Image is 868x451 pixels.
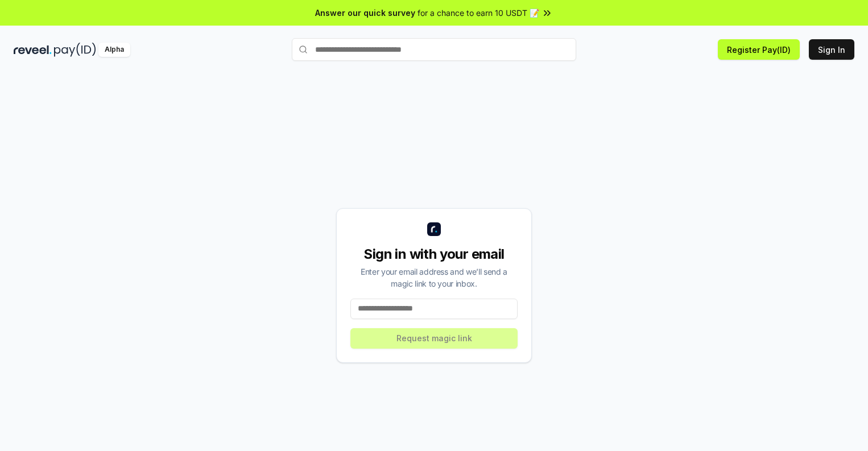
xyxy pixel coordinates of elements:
img: reveel_dark [14,43,52,57]
img: pay_id [54,43,96,57]
button: Register Pay(ID) [718,39,800,60]
span: for a chance to earn 10 USDT 📝 [418,7,539,19]
div: Alpha [98,43,130,57]
button: Sign In [809,39,854,60]
span: Answer our quick survey [315,7,415,19]
div: Enter your email address and we’ll send a magic link to your inbox. [350,266,518,289]
div: Sign in with your email [350,245,518,263]
img: logo_small [427,222,441,236]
